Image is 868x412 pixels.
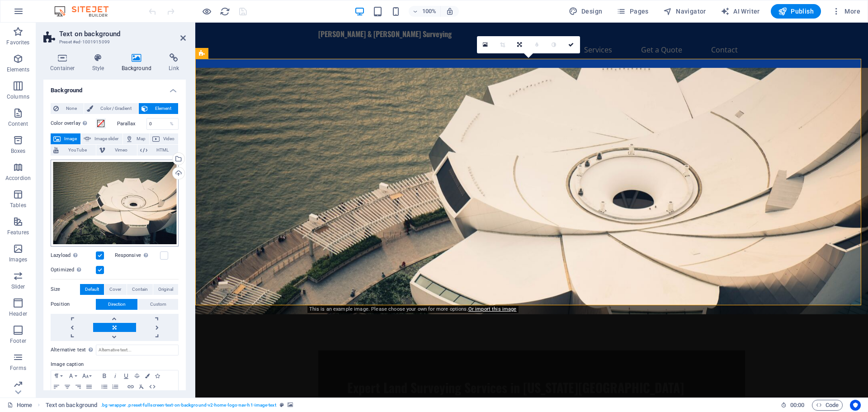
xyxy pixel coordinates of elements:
button: Default [80,284,104,295]
button: Ordered List [110,381,121,392]
button: HTML [147,381,158,392]
p: Tables [10,202,26,209]
img: Editor Logo [52,6,120,17]
span: . bg-wrapper .preset-fullscreen-text-on-background-v2-home-logo-nav-h1-image-text [101,400,276,411]
h4: Style [85,53,115,72]
a: Click to cancel selection. Double-click to open Pages [7,400,32,411]
span: Code [816,400,839,411]
a: Crop mode [494,36,511,53]
button: Pages [613,4,652,19]
button: Insert Link [125,381,136,392]
button: Original [153,284,178,295]
button: HTML [137,145,178,156]
p: Slider [11,283,25,290]
input: Alternative text... [96,345,179,355]
button: Vimeo [96,145,137,156]
button: Strikethrough [132,370,142,381]
nav: breadcrumb [46,400,293,411]
h4: Container [43,53,85,72]
p: Accordion [5,175,31,182]
i: On resize automatically adjust zoom level to fit chosen device. [446,7,454,15]
button: Font Family [66,370,80,381]
span: Click to select. Double-click to edit [46,400,98,411]
div: Design (Ctrl+Alt+Y) [565,4,606,19]
a: Or import this image [468,306,517,312]
span: Element [151,103,175,114]
p: Columns [7,93,29,100]
span: Vimeo [108,145,134,156]
span: Video [162,133,175,144]
button: reload [219,6,230,17]
button: AI Writer [717,4,764,19]
label: Color overlay [51,118,96,129]
span: Original [158,284,173,295]
a: Change orientation [511,36,528,53]
button: Map [123,133,149,144]
p: Boxes [11,147,26,155]
span: Map [136,133,146,144]
span: Custom [150,299,166,310]
span: Navigator [663,7,706,16]
i: This element contains a background [288,403,293,407]
button: Code [812,400,843,411]
div: % [165,118,178,129]
label: Size [51,284,80,295]
button: Click here to leave preview mode and continue editing [201,6,212,17]
p: Content [8,120,28,128]
span: Color / Gradient [96,103,136,114]
span: YouTube [61,145,93,156]
button: Align Right [73,381,84,392]
div: home-services-portfolio-gallery-building.jpeg [51,160,179,246]
a: Confirm ( Ctrl ⏎ ) [563,36,580,53]
label: Parallax [117,121,146,126]
p: Elements [7,66,30,73]
button: 100% [409,6,441,17]
button: Image slider [81,133,122,144]
label: Optimized [51,265,96,275]
span: AI Writer [721,7,760,16]
i: This element is a customizable preset [280,403,284,407]
button: More [828,4,864,19]
h3: Preset #ed-1001915099 [59,38,168,46]
span: : [797,402,798,408]
button: Image [51,133,80,144]
button: Cover [104,284,126,295]
button: Clear Formatting [136,381,147,392]
button: Publish [771,4,821,19]
label: Alternative text [51,345,96,355]
p: Forms [10,365,26,372]
h4: Link [162,53,186,72]
h4: Background [43,80,186,96]
h6: Session time [781,400,805,411]
label: Position [51,299,96,310]
span: Default [85,284,99,295]
p: Header [9,310,27,317]
span: Image slider [94,133,119,144]
button: Bold (Ctrl+B) [99,370,110,381]
h6: 100% [422,6,437,17]
button: Design [565,4,606,19]
button: Contain [127,284,153,295]
p: Images [9,256,28,263]
label: Image caption [51,359,179,370]
a: Blur [528,36,546,53]
p: Footer [10,337,26,345]
p: Features [7,229,29,236]
span: Contain [132,284,148,295]
button: Font Size [80,370,94,381]
button: Custom [138,299,178,310]
label: Responsive [115,250,160,261]
span: HTML [150,145,175,156]
button: Colors [142,370,152,381]
button: Navigator [660,4,710,19]
button: YouTube [51,145,96,156]
span: Publish [778,7,814,16]
button: Unordered List [99,381,110,392]
label: Lazyload [51,250,96,261]
button: Usercentrics [850,400,861,411]
a: Greyscale [546,36,563,53]
button: Color / Gradient [84,103,138,114]
span: None [61,103,81,114]
button: Element [139,103,178,114]
button: Video [150,133,178,144]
